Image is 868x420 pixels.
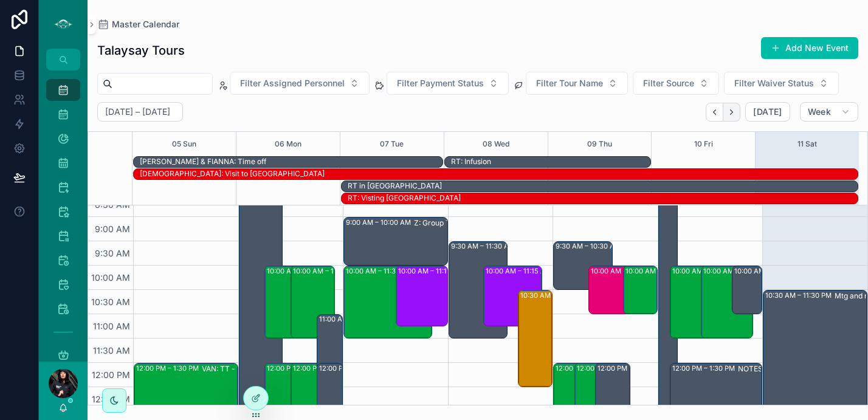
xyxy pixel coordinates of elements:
button: 05 Sun [172,132,196,156]
div: 12:00 PM – 1:30 PM [556,363,621,373]
button: Back [706,103,723,122]
div: [PERSON_NAME] & FIANNA: Time off [140,157,266,167]
div: 11:00 AM – 12:30 PM [317,315,342,387]
h2: [DATE] – [DATE] [105,106,170,118]
span: 12:30 PM [89,394,133,404]
button: 06 Mon [275,132,301,156]
div: 10:00 AM – 11:30 AM [670,266,722,338]
div: 9:30 AM – 10:30 AM [554,242,611,289]
div: 10:00 AM – 11:15 AM [486,266,554,276]
button: Select Button [633,72,719,95]
span: Filter Tour Name [536,77,603,89]
span: Master Calendar [112,18,179,30]
div: 9:30 AM – 11:30 AM [449,242,507,338]
button: 11 Sat [797,132,817,156]
span: [DATE] [753,106,782,117]
div: BLYTHE & FIANNA: Time off [140,156,266,167]
a: Master Calendar [97,18,179,30]
div: 9:30 AM – 10:30 AM [556,241,624,251]
span: Filter Source [643,77,694,89]
div: RT: Visting [GEOGRAPHIC_DATA] [348,193,461,203]
div: 12:00 PM – 1:00 PM [598,363,663,373]
div: 12:00 PM – 1:00 PM [596,363,630,411]
button: 07 Tue [380,132,404,156]
div: Z: Group Tours (1) [PERSON_NAME], TW:WTRT-RHAD [414,218,515,228]
div: 9:00 AM – 10:00 AMZ: Group Tours (1) [PERSON_NAME], TW:WTRT-RHAD [344,218,447,265]
div: 10:30 AM – 11:30 PM [765,291,835,300]
div: 9:00 AM – 10:00 AM [346,218,414,227]
div: 10:00 AM – 11:00 AM [591,266,661,276]
div: [DEMOGRAPHIC_DATA]: Visit to [GEOGRAPHIC_DATA] [140,169,325,179]
span: 11:30 AM [90,345,133,356]
div: 12:00 PM – 1:00 PM [317,363,342,411]
div: 12:00 PM – 1:30 PM [293,363,359,373]
span: 12:00 PM [89,370,133,380]
span: Filter Payment Status [397,77,484,89]
div: 10:00 AM – 11:30 AM [701,266,753,338]
button: Select Button [724,72,839,95]
span: Week [808,106,831,117]
span: 8:30 AM [92,199,133,210]
div: 10:00 AM – 11:15 AM [396,266,447,326]
button: Select Button [230,72,370,95]
div: 10:00 AM – 11:30 AM [291,266,334,338]
div: NOTES (only) ON Meeting with [PERSON_NAME] - elders exercise program [738,364,827,374]
button: 09 Thu [587,132,612,156]
span: 10:30 AM [88,297,133,307]
div: 12:00 PM – 1:30 PM [267,363,332,373]
div: 9:30 AM – 11:30 AM [451,241,518,251]
div: 10:00 AM – 11:30 AM [346,266,416,276]
button: Select Button [526,72,628,95]
button: 08 Wed [483,132,509,156]
span: 10:00 AM [88,272,133,283]
div: 10:00 AM – 11:00 AM [625,266,695,276]
div: 12:00 PM – 1:30 PM [577,363,642,373]
div: 12:00 PM – 1:00 PM [319,363,385,373]
div: SHAE: Visit to Japan [140,168,325,179]
button: Week [800,102,858,122]
div: 10:00 AM – 11:00 AM [589,266,647,314]
div: 12:00 PM – 1:30 PM [672,363,738,373]
h1: Talaysay Tours [97,42,185,59]
button: [DATE] [745,102,790,122]
div: RT: Visting England [348,193,461,204]
div: 10:00 AM – 11:15 AM [398,266,467,276]
button: Select Button [387,72,509,95]
div: VAN: TT - [PERSON_NAME] (3) [PERSON_NAME], TW:MXQH-NNZG [202,364,303,374]
div: RT: Infusion [451,156,491,167]
div: 10:00 AM – 11:30 AM [703,266,773,276]
button: 10 Fri [694,132,713,156]
div: 10:00 AM – 11:15 AM [484,266,542,326]
div: 10:00 AM – 11:00 AM [624,266,657,314]
div: 10:00 AM – 11:30 AMVAN: TT - [PERSON_NAME] (13) [PERSON_NAME], TW:XTTZ-FXTV [344,266,432,338]
div: 10:00 AM – 11:00 AM [732,266,762,314]
button: Next [723,103,740,122]
div: RT in UK [348,181,442,191]
span: Filter Assigned Personnel [240,77,345,89]
span: Filter Waiver Status [734,77,814,89]
span: 9:30 AM [92,248,133,258]
div: 12:00 PM – 1:30 PM [136,363,202,373]
span: 9:00 AM [92,224,133,234]
div: 10:00 AM – 11:30 AM [267,266,337,276]
div: 10:30 AM – 12:30 PM [520,291,591,300]
button: Add New Event [761,37,858,59]
img: App logo [53,15,73,34]
div: RT in [GEOGRAPHIC_DATA] [348,181,442,191]
div: RT: Infusion [451,157,491,167]
div: scrollable content [39,71,88,362]
div: 10:00 AM – 11:30 AM [293,266,363,276]
span: 11:00 AM [90,321,133,331]
div: 10:00 AM – 11:00 AM [734,266,804,276]
div: 10:00 AM – 11:30 AM [672,266,742,276]
div: 10:00 AM – 11:30 AM [265,266,308,338]
div: 11:00 AM – 12:30 PM [319,314,388,324]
